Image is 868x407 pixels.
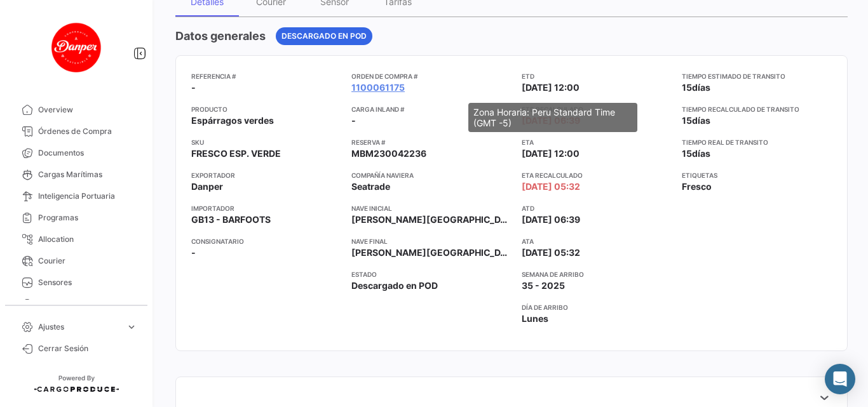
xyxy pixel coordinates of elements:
[522,246,580,259] span: [DATE] 05:32
[682,170,832,180] app-card-info-title: Etiquetas
[825,364,855,394] div: Abrir Intercom Messenger
[38,277,137,288] span: Sensores
[38,212,137,224] span: Programas
[191,137,341,147] app-card-info-title: SKU
[38,343,137,354] span: Cerrar Sesión
[38,321,121,333] span: Ajustes
[10,272,142,293] a: Sensores
[522,302,672,312] app-card-info-title: Día de Arribo
[682,71,832,81] app-card-info-title: Tiempo estimado de transito
[351,81,405,94] a: 1100061175
[522,180,580,193] span: [DATE] 05:32
[351,104,512,114] app-card-info-title: Carga inland #
[10,121,142,142] a: Órdenes de Compra
[191,114,274,127] span: Espárragos verdes
[191,180,223,193] span: Danper
[10,142,142,164] a: Documentos
[522,236,672,246] app-card-info-title: ATA
[175,27,266,45] h4: Datos generales
[351,137,512,147] app-card-info-title: Reserva #
[522,213,580,226] span: [DATE] 06:39
[351,71,512,81] app-card-info-title: Orden de Compra #
[351,170,512,180] app-card-info-title: Compañía naviera
[38,147,137,159] span: Documentos
[191,213,271,226] span: GB13 - BARFOOTS
[351,279,438,292] span: Descargado en POD
[191,81,196,94] span: -
[351,180,390,193] span: Seatrade
[522,170,672,180] app-card-info-title: ETA Recalculado
[38,169,137,180] span: Cargas Marítimas
[692,148,710,159] span: días
[10,164,142,185] a: Cargas Marítimas
[38,104,137,116] span: Overview
[682,104,832,114] app-card-info-title: Tiempo recalculado de transito
[522,71,672,81] app-card-info-title: ETD
[351,213,512,226] span: [PERSON_NAME][GEOGRAPHIC_DATA]
[191,147,281,160] span: FRESCO ESP. VERDE
[191,203,341,213] app-card-info-title: Importador
[38,126,137,137] span: Órdenes de Compra
[692,115,710,126] span: días
[10,99,142,121] a: Overview
[191,236,341,246] app-card-info-title: Consignatario
[682,180,712,193] span: Fresco
[126,321,137,333] span: expand_more
[191,71,341,81] app-card-info-title: Referencia #
[38,255,137,267] span: Courier
[126,298,137,310] span: expand_more
[351,114,356,127] span: -
[10,207,142,229] a: Programas
[682,82,692,93] span: 15
[522,147,580,160] span: [DATE] 12:00
[38,234,137,245] span: Allocation
[351,236,512,246] app-card-info-title: Nave final
[522,312,548,325] span: Lunes
[191,104,341,114] app-card-info-title: Producto
[191,170,341,180] app-card-info-title: Exportador
[10,185,142,207] a: Inteligencia Portuaria
[522,81,580,94] span: [DATE] 12:00
[351,147,426,160] span: MBM230042236
[522,203,672,213] app-card-info-title: ATD
[281,30,367,42] span: Descargado en POD
[10,229,142,250] a: Allocation
[10,250,142,272] a: Courier
[522,269,672,279] app-card-info-title: Semana de Arribo
[522,279,565,292] span: 35 - 2025
[191,246,196,259] span: -
[468,103,637,132] div: Zona Horaria: Peru Standard Time (GMT -5)
[44,15,108,79] img: danper-logo.png
[692,82,710,93] span: días
[38,298,121,310] span: Business
[522,137,672,147] app-card-info-title: ETA
[351,203,512,213] app-card-info-title: Nave inicial
[682,137,832,147] app-card-info-title: Tiempo real de transito
[38,190,137,202] span: Inteligencia Portuaria
[351,246,512,259] span: [PERSON_NAME][GEOGRAPHIC_DATA]
[351,269,512,279] app-card-info-title: Estado
[682,148,692,159] span: 15
[682,115,692,126] span: 15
